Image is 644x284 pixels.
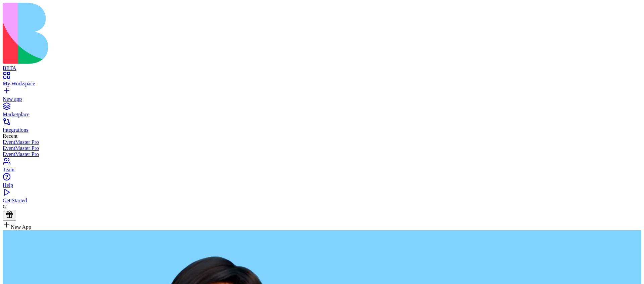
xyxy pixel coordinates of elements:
div: Integrations [3,127,641,133]
a: BETA [3,59,641,71]
a: EventMaster Pro [3,139,641,145]
div: Team [3,167,641,173]
div: Help [3,182,641,188]
a: Help [3,176,641,188]
a: EventMaster Pro [3,145,641,151]
div: Marketplace [3,112,641,118]
img: logo [3,3,272,64]
div: New app [3,96,641,102]
a: Team [3,161,641,173]
a: Integrations [3,121,641,133]
a: New app [3,90,641,102]
span: Recent [3,133,17,139]
a: Get Started [3,192,641,204]
a: My Workspace [3,75,641,87]
span: New App [11,224,31,230]
span: G [3,204,7,209]
div: My Workspace [3,81,641,87]
div: BETA [3,65,641,71]
a: EventMaster Pro [3,151,641,157]
div: Get Started [3,198,641,204]
a: Marketplace [3,106,641,118]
